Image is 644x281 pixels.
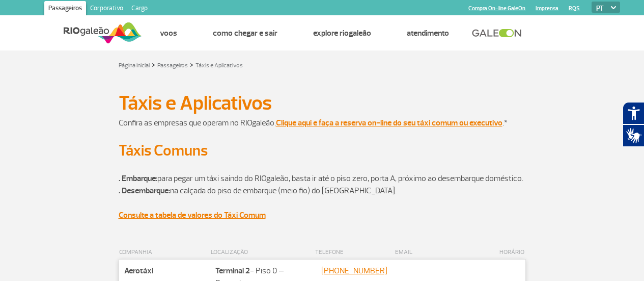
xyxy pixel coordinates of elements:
[190,59,193,70] a: >
[86,1,127,17] a: Corporativo
[315,246,395,260] th: TELEFONE
[152,59,155,70] a: >
[119,186,170,196] strong: . Desembarque:
[407,28,449,38] a: Atendimento
[157,62,188,69] a: Passageiros
[395,246,499,260] th: EMAIL
[119,94,526,112] h1: Táxis e Aplicativos
[119,210,266,220] a: Consulte a tabela de valores do Táxi Comum
[623,102,644,124] button: Abrir recursos assistivos.
[44,1,86,17] a: Passageiros
[195,62,243,69] a: Táxis e Aplicativos
[313,28,371,38] a: Explore RIOgaleão
[119,62,150,69] a: Página inicial
[127,1,152,17] a: Cargo
[499,246,525,260] th: HORÁRIO
[276,118,502,128] a: Clique aqui e faça a reserva on-line do seu táxi comum ou executivo
[213,28,277,38] a: Como chegar e sair
[536,5,558,12] a: Imprensa
[210,246,315,260] th: LOCALIZAÇÃO
[119,173,157,184] strong: . Embarque:
[119,160,526,209] p: para pegar um táxi saindo do RIOgaleão, basta ir até o piso zero, porta A, próximo ao desembarque...
[321,266,387,276] a: [PHONE_NUMBER]
[623,102,644,147] div: Plugin de acessibilidade da Hand Talk.
[124,266,153,276] strong: Aerotáxi
[119,141,526,160] h2: Táxis Comuns
[160,28,177,38] a: Voos
[215,266,250,276] strong: Terminal 2
[623,124,644,147] button: Abrir tradutor de língua de sinais.
[468,5,525,12] a: Compra On-line GaleOn
[119,246,210,260] th: COMPANHIA
[119,117,526,129] p: Confira as empresas que operam no RIOgaleão. .
[569,5,580,12] a: RQS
